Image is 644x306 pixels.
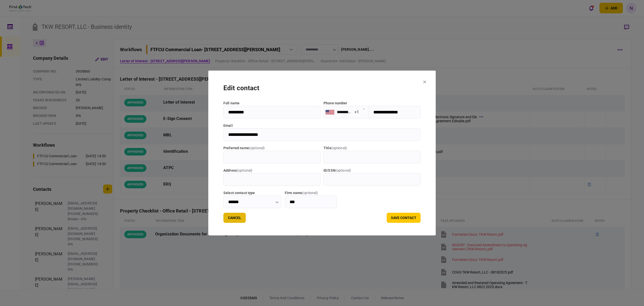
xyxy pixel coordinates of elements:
div: edit contact [223,83,421,93]
div: +1 [354,109,359,115]
input: Preferred name [223,151,320,163]
span: ( optional ) [237,168,252,172]
label: Select contact type [223,190,281,196]
label: full name [223,101,320,106]
img: us [326,110,334,114]
input: full name [223,106,320,118]
span: ( optional ) [331,146,347,150]
input: ID/SSN [324,173,421,186]
label: ID/SSN [324,168,421,173]
input: firm name [285,196,337,208]
button: Cancel [223,213,246,223]
input: title [324,151,421,163]
span: ( optional ) [335,168,351,172]
span: ( optional ) [249,146,265,150]
input: email [223,128,421,141]
input: Select contact type [223,196,281,208]
label: firm name [285,190,337,196]
span: ( optional ) [302,191,318,195]
label: Preferred name [223,145,320,151]
button: Open [360,105,367,112]
label: email [223,123,421,128]
label: Phone number [324,101,347,105]
label: title [324,145,421,151]
button: save contact [387,213,421,223]
label: address [223,168,320,173]
input: address [223,173,320,186]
